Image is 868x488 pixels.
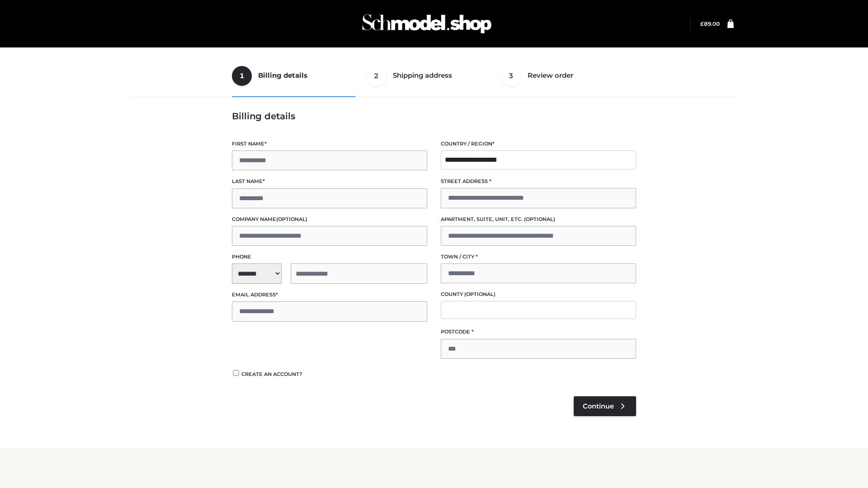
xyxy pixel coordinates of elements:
[441,140,636,148] label: Country / Region
[232,291,427,299] label: Email address
[232,140,427,148] label: First name
[441,177,636,186] label: Street address
[700,20,720,27] a: £89.00
[232,253,427,261] label: Phone
[464,291,495,297] span: (optional)
[232,177,427,186] label: Last name
[441,253,636,261] label: Town / City
[700,20,720,27] bdi: 89.00
[232,215,427,224] label: Company name
[524,216,555,222] span: (optional)
[441,290,636,299] label: County
[700,20,704,27] span: £
[441,328,636,336] label: Postcode
[441,215,636,224] label: Apartment, suite, unit, etc.
[359,6,495,42] img: Schmodel Admin 964
[232,111,636,122] h3: Billing details
[583,402,614,410] span: Continue
[241,371,302,377] span: Create an account?
[574,396,636,416] a: Continue
[232,370,240,376] input: Create an account?
[276,216,307,222] span: (optional)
